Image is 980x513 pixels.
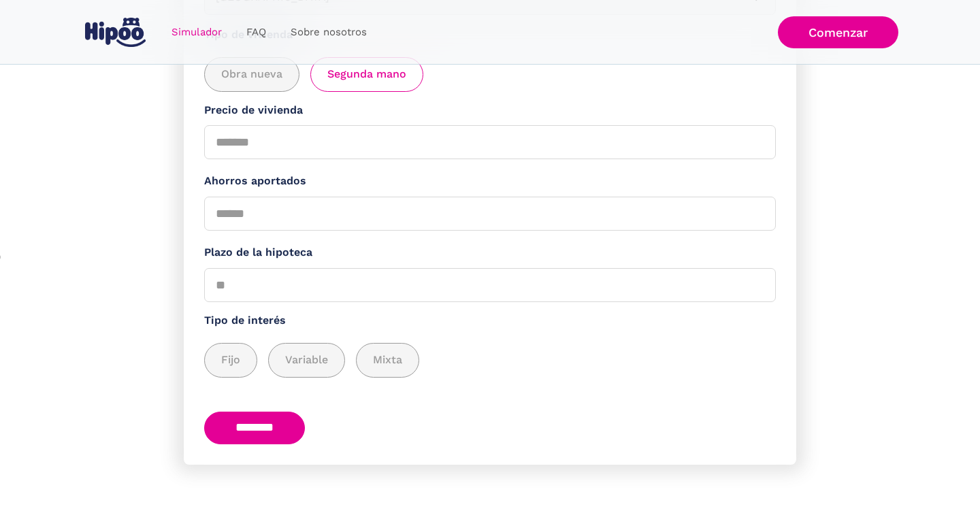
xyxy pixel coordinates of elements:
label: Plazo de la hipoteca [204,244,776,261]
a: Sobre nosotros [278,19,379,46]
a: Comenzar [778,16,898,48]
label: Ahorros aportados [204,173,776,190]
label: Tipo de interés [204,312,776,329]
label: Precio de vivienda [204,102,776,119]
span: Variable [285,352,328,369]
a: FAQ [234,19,278,46]
a: home [82,12,148,52]
div: add_description_here [204,57,776,92]
a: Simulador [159,19,234,46]
div: add_description_here [204,343,776,378]
span: Obra nueva [221,66,282,83]
span: Fijo [221,352,240,369]
span: Segunda mano [327,66,406,83]
span: Mixta [373,352,402,369]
